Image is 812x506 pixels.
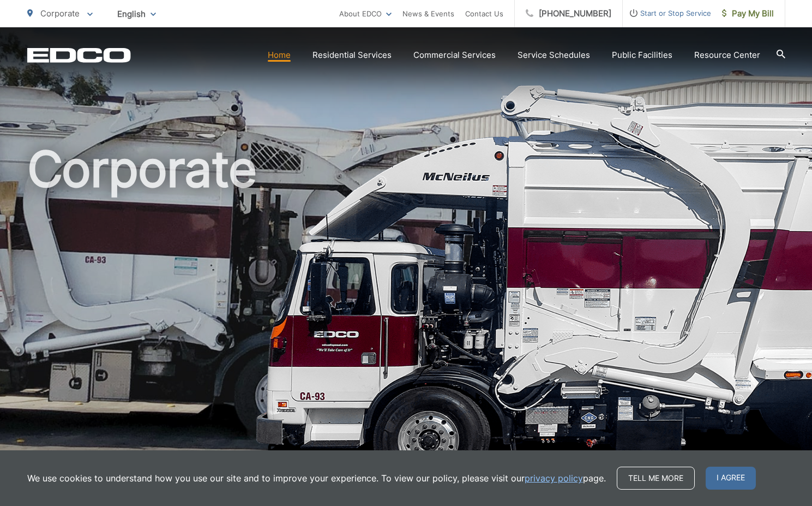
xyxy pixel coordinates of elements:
a: News & Events [402,7,454,20]
p: We use cookies to understand how you use our site and to improve your experience. To view our pol... [27,472,606,485]
a: Home [268,49,291,62]
a: Service Schedules [518,49,590,62]
span: Pay My Bill [722,7,774,20]
a: privacy policy [525,472,583,485]
a: Resource Center [694,49,760,62]
span: English [109,4,164,23]
a: Commercial Services [413,49,496,62]
a: EDCD logo. Return to the homepage. [27,47,131,63]
a: Residential Services [312,49,392,62]
a: About EDCO [339,7,392,20]
span: I agree [706,467,756,490]
h1: Corporate [27,142,785,487]
a: Contact Us [465,7,503,20]
span: Corporate [40,8,80,19]
a: Tell me more [617,467,695,490]
a: Public Facilities [612,49,672,62]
